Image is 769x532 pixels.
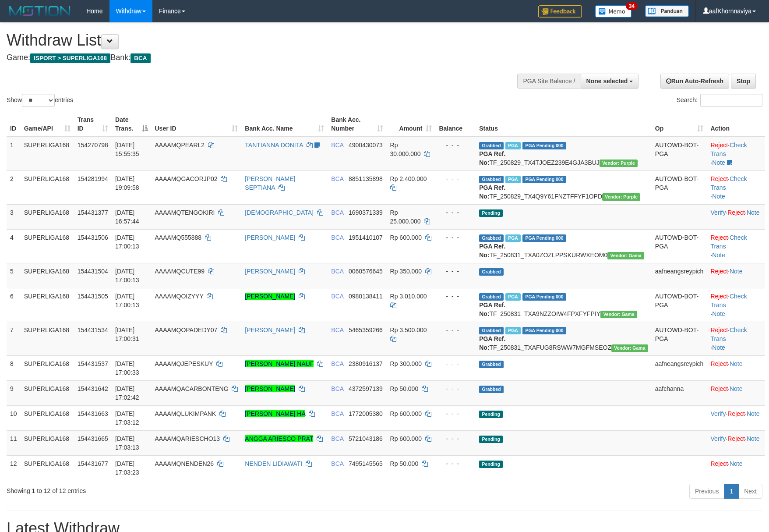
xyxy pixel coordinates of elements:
td: SUPERLIGA168 [21,170,74,204]
a: Note [730,360,743,367]
td: SUPERLIGA168 [21,430,74,455]
span: Copy 4372597139 to clipboard [349,385,383,392]
span: Rp 600.000 [390,234,422,241]
span: Copy 7495145565 to clipboard [349,460,383,467]
span: Rp 3.010.000 [390,293,427,300]
span: Copy 1690371339 to clipboard [349,209,383,216]
td: aafchanna [652,380,707,405]
td: · · [707,204,765,229]
td: SUPERLIGA168 [21,455,74,480]
span: BCA [331,410,343,417]
td: SUPERLIGA168 [21,288,74,322]
span: 154431505 [78,293,108,300]
b: PGA Ref. No: [479,335,505,351]
span: Rp 3.500.000 [390,326,427,333]
span: Grabbed [479,293,504,301]
th: User ID: activate to sort column ascending [152,112,242,137]
span: AAAAMQARIESCHO13 [155,435,220,442]
span: 154431665 [78,435,108,442]
b: PGA Ref. No: [479,243,505,259]
span: BCA [331,385,343,392]
td: TF_250831_TXAFUG8RSWW7MGFMSEOZ [476,322,652,355]
a: Reject [727,209,745,216]
td: TF_250829_TX4Q9Y61FNZTFFYF1OPD [476,170,652,204]
td: 8 [7,355,21,380]
td: · [707,355,765,380]
a: 1 [724,484,739,499]
td: AUTOWD-BOT-PGA [652,137,707,171]
img: MOTION_logo.png [7,4,73,18]
a: Check Trans [710,293,747,309]
span: AAAAMQOIZYYY [155,293,204,300]
img: Feedback.jpg [538,5,582,18]
span: Marked by aafnonsreyleab [505,176,521,183]
td: AUTOWD-BOT-PGA [652,170,707,204]
b: PGA Ref. No: [479,184,505,200]
span: Rp 50.000 [390,460,419,467]
td: 7 [7,322,21,355]
span: Copy 0980138411 to clipboard [349,293,383,300]
select: Showentries [22,94,55,107]
label: Show entries [7,94,73,107]
span: Marked by aafsoycanthlai [505,293,521,301]
span: 154431537 [78,360,108,367]
span: 154431377 [78,209,108,216]
span: AAAAMQCUTE99 [155,268,205,275]
span: Copy 0060576645 to clipboard [349,268,383,275]
span: PGA Pending [522,293,566,301]
td: SUPERLIGA168 [21,137,74,171]
span: Copy 5721043186 to clipboard [349,435,383,442]
a: Reject [727,435,745,442]
span: PGA Pending [522,234,566,242]
td: 4 [7,229,21,263]
td: · [707,380,765,405]
span: Pending [479,411,503,418]
a: Next [738,484,762,499]
span: Vendor URL: https://trx31.1velocity.biz [607,252,644,259]
a: [PERSON_NAME] SEPTIANA [245,175,295,191]
span: 154431534 [78,326,108,333]
div: - - - [439,326,472,334]
td: · [707,455,765,480]
span: [DATE] 17:02:42 [115,385,139,401]
a: Reject [727,410,745,417]
span: 154431677 [78,460,108,467]
div: - - - [439,292,472,301]
div: - - - [439,267,472,276]
span: BCA [331,326,343,333]
b: PGA Ref. No: [479,301,505,317]
span: [DATE] 16:57:44 [115,209,139,225]
a: Reject [710,460,728,467]
a: [DEMOGRAPHIC_DATA] [245,209,314,216]
label: Search: [677,94,762,107]
span: Rp 30.000.000 [390,142,421,157]
span: BCA [331,268,343,275]
img: Button%20Memo.svg [595,5,632,18]
td: 3 [7,204,21,229]
div: - - - [439,359,472,368]
span: BCA [331,435,343,442]
span: Vendor URL: https://trx31.1velocity.biz [600,311,637,318]
span: 154281994 [78,175,108,182]
span: Rp 50.000 [390,385,419,392]
span: [DATE] 15:55:35 [115,142,139,157]
div: - - - [439,208,472,217]
span: 34 [626,2,638,10]
span: PGA Pending [522,142,566,149]
a: Note [747,410,760,417]
span: Copy 1772005380 to clipboard [349,410,383,417]
td: SUPERLIGA168 [21,405,74,430]
th: Bank Acc. Number: activate to sort column ascending [328,112,386,137]
div: PGA Site Balance / [517,74,580,89]
a: Check Trans [710,234,747,250]
a: [PERSON_NAME] [245,293,295,300]
a: Check Trans [710,326,747,342]
th: Op: activate to sort column ascending [652,112,707,137]
a: Note [712,252,725,259]
span: None selected [586,78,628,85]
span: [DATE] 17:00:13 [115,268,139,284]
a: Previous [689,484,724,499]
span: [DATE] 19:09:58 [115,175,139,191]
span: AAAAMQJEPESKUY [155,360,213,367]
span: PGA Pending [522,327,566,334]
